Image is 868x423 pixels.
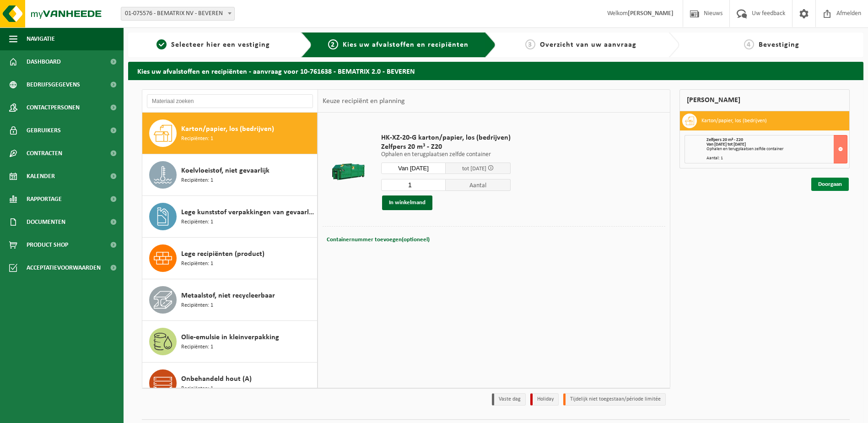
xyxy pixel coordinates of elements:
span: Karton/papier, los (bedrijven) [181,124,274,135]
span: Kalender [27,165,55,188]
span: Bevestiging [759,41,799,49]
a: Doorgaan [811,178,849,191]
span: Recipiënten: 1 [181,135,213,143]
div: Keuze recipiënt en planning [318,90,410,113]
button: Olie-emulsie in kleinverpakking Recipiënten: 1 [142,321,318,363]
span: Kies uw afvalstoffen en recipiënten [343,41,469,49]
div: Ophalen en terugplaatsen zelfde container [706,147,847,152]
button: Lege recipiënten (product) Recipiënten: 1 [142,238,318,279]
span: Gebruikers [27,119,61,142]
div: [PERSON_NAME] [679,89,850,111]
span: Contracten [27,142,62,165]
li: Holiday [530,393,559,406]
button: Lege kunststof verpakkingen van gevaarlijke stoffen Recipiënten: 1 [142,196,318,238]
span: Contactpersonen [27,96,80,119]
input: Materiaal zoeken [147,94,313,108]
span: Aantal [446,179,511,191]
span: Bedrijfsgegevens [27,73,80,96]
button: Karton/papier, los (bedrijven) Recipiënten: 1 [142,113,318,154]
span: Recipiënten: 1 [181,176,213,185]
span: Recipiënten: 1 [181,260,213,268]
span: 4 [744,39,754,49]
li: Vaste dag [492,393,526,406]
span: tot [DATE] [462,166,486,172]
span: 01-075576 - BEMATRIX NV - BEVEREN [121,7,235,21]
p: Ophalen en terugplaatsen zelfde container [381,152,511,158]
button: Koelvloeistof, niet gevaarlijk Recipiënten: 1 [142,154,318,196]
span: Onbehandeld hout (A) [181,374,252,385]
span: Documenten [27,211,65,233]
a: 1Selecteer hier een vestiging [133,39,294,50]
span: Recipiënten: 1 [181,218,213,227]
span: Recipiënten: 1 [181,343,213,352]
span: Rapportage [27,188,62,211]
span: Recipiënten: 1 [181,301,213,310]
button: Onbehandeld hout (A) Recipiënten: 1 [142,363,318,404]
span: 3 [525,39,535,49]
span: Navigatie [27,27,55,50]
span: Overzicht van uw aanvraag [540,41,636,49]
span: Koelvloeistof, niet gevaarlijk [181,165,270,176]
h3: Karton/papier, los (bedrijven) [701,114,767,128]
h2: Kies uw afvalstoffen en recipiënten - aanvraag voor 10-761638 - BEMATRIX 2.0 - BEVEREN [128,62,863,80]
li: Tijdelijk niet toegestaan/période limitée [563,393,666,406]
span: Lege recipiënten (product) [181,249,264,260]
span: Zelfpers 20 m³ - Z20 [706,137,743,142]
span: Metaalstof, niet recycleerbaar [181,290,275,301]
strong: Van [DATE] tot [DATE] [706,142,746,147]
div: Aantal: 1 [706,156,847,161]
span: Containernummer toevoegen(optioneel) [327,237,430,243]
span: Lege kunststof verpakkingen van gevaarlijke stoffen [181,207,315,218]
span: Zelfpers 20 m³ - Z20 [381,142,511,152]
button: Metaalstof, niet recycleerbaar Recipiënten: 1 [142,279,318,321]
span: Olie-emulsie in kleinverpakking [181,332,279,343]
span: 1 [156,39,167,49]
span: Selecteer hier een vestiging [171,41,270,49]
span: Acceptatievoorwaarden [27,256,101,279]
span: Recipiënten: 1 [181,385,213,393]
input: Selecteer datum [381,163,446,174]
strong: [PERSON_NAME] [628,10,674,17]
span: 2 [328,39,338,49]
button: Containernummer toevoegen(optioneel) [326,233,431,246]
button: In winkelmand [382,195,432,210]
span: 01-075576 - BEMATRIX NV - BEVEREN [121,7,234,20]
span: Product Shop [27,233,68,256]
span: Dashboard [27,50,61,73]
span: HK-XZ-20-G karton/papier, los (bedrijven) [381,133,511,142]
